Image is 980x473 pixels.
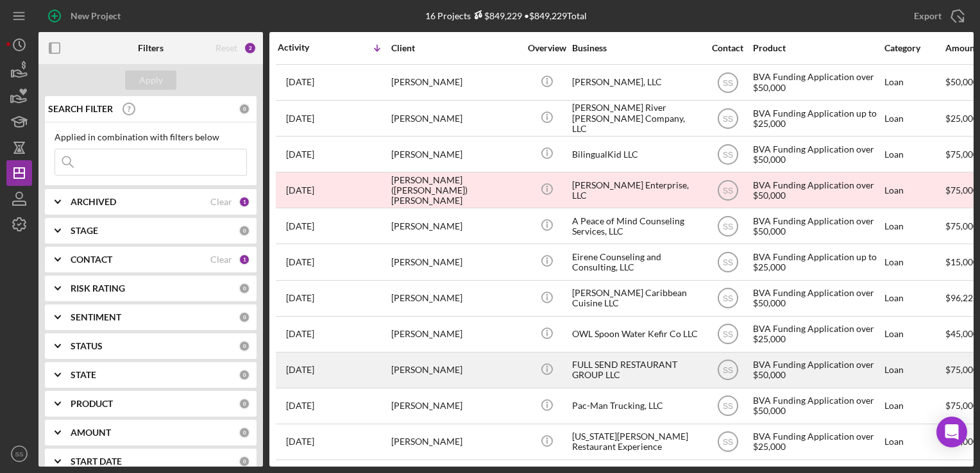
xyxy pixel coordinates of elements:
div: 0 [239,225,250,236]
div: 0 [239,456,250,467]
text: SS [722,150,732,159]
div: [US_STATE][PERSON_NAME] Restaurant Experience [572,425,700,459]
span: $75,000 [945,220,978,231]
div: Loan [884,65,944,99]
div: [PERSON_NAME] ([PERSON_NAME]) [PERSON_NAME] [391,173,520,207]
div: 1 [239,196,250,208]
div: Client [391,43,520,53]
text: SS [722,258,732,267]
div: 0 [239,283,250,294]
text: SS [722,402,732,411]
div: Loan [884,245,944,279]
div: [PERSON_NAME] [391,209,520,243]
text: SS [722,78,732,87]
div: Loan [884,317,944,351]
time: 2025-07-17 14:10 [286,365,314,375]
div: OWL Spoon Water Kefir Co LLC [572,317,700,351]
b: RISK RATING [71,283,125,294]
b: SENTIMENT [71,312,121,322]
div: Loan [884,425,944,459]
div: Loan [884,209,944,243]
div: BVA Funding Application over $50,000 [753,173,881,207]
div: [PERSON_NAME] Enterprise, LLC [572,173,700,207]
div: Contact [704,43,752,53]
div: 0 [239,427,250,438]
div: 0 [239,398,250,410]
b: ARCHIVED [71,197,116,207]
div: BVA Funding Application over $25,000 [753,425,881,459]
time: 2025-06-26 23:00 [286,401,314,411]
b: STATE [71,370,96,380]
b: AMOUNT [71,427,111,438]
button: SS [6,441,32,467]
div: 2 [244,42,257,54]
div: BVA Funding Application over $25,000 [753,317,881,351]
div: Business [572,43,700,53]
div: Activity [278,42,334,53]
div: 0 [239,103,250,115]
b: STAGE [71,226,98,236]
div: BVA Funding Application over $50,000 [753,137,881,171]
text: SS [722,438,732,447]
b: CONTACT [71,254,112,265]
div: BVA Funding Application over $50,000 [753,65,881,99]
div: Loan [884,353,944,387]
span: $75,000 [945,149,978,160]
div: Clear [210,197,232,207]
b: SEARCH FILTER [48,104,113,114]
div: Reset [215,43,237,53]
time: 2025-08-04 19:12 [286,329,314,339]
div: [PERSON_NAME] Caribbean Cuisine LLC [572,281,700,315]
div: [PERSON_NAME] [391,245,520,279]
div: New Project [71,3,121,29]
div: Category [884,43,944,53]
span: $75,000 [945,364,978,375]
time: 2025-08-20 23:39 [286,185,314,195]
text: SS [722,330,732,339]
button: Export [901,3,974,29]
text: SS [722,366,732,375]
div: $849,229 [471,10,522,21]
div: A Peace of Mind Counseling Services, LLC [572,209,700,243]
div: [PERSON_NAME] [391,317,520,351]
div: [PERSON_NAME] River [PERSON_NAME] Company, LLC [572,101,700,135]
span: $45,000 [945,328,978,339]
div: Clear [210,254,232,265]
span: $15,000 [945,256,978,267]
time: 2025-06-11 19:58 [286,436,314,447]
div: Loan [884,173,944,207]
b: STATUS [71,341,103,351]
text: SS [15,451,24,458]
div: Loan [884,389,944,423]
div: Apply [139,71,163,90]
div: Pac-Man Trucking, LLC [572,389,700,423]
div: Open Intercom Messenger [936,417,967,447]
div: [PERSON_NAME] [391,389,520,423]
div: Loan [884,101,944,135]
time: 2025-08-27 15:59 [286,113,314,124]
div: Loan [884,137,944,171]
b: Filters [138,43,164,53]
div: BVA Funding Application over $50,000 [753,353,881,387]
button: New Project [38,3,133,29]
b: PRODUCT [71,399,113,409]
text: SS [722,114,732,123]
div: 16 Projects • $849,229 Total [425,10,587,21]
div: Eirene Counseling and Consulting, LLC [572,245,700,279]
div: BVA Funding Application up to $25,000 [753,101,881,135]
div: [PERSON_NAME], LLC [572,65,700,99]
b: START DATE [71,456,122,467]
div: BVA Funding Application over $50,000 [753,281,881,315]
div: BVA Funding Application up to $25,000 [753,245,881,279]
div: [PERSON_NAME] [391,281,520,315]
time: 2025-08-12 17:38 [286,257,314,267]
div: FULL SEND RESTAURANT GROUP LLC [572,353,700,387]
div: BVA Funding Application over $50,000 [753,209,881,243]
div: Product [753,43,881,53]
div: BVA Funding Application over $50,000 [753,389,881,423]
div: 0 [239,340,250,352]
time: 2025-08-12 16:47 [286,293,314,303]
button: Apply [125,71,176,90]
div: [PERSON_NAME] [391,65,520,99]
text: SS [722,222,732,231]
